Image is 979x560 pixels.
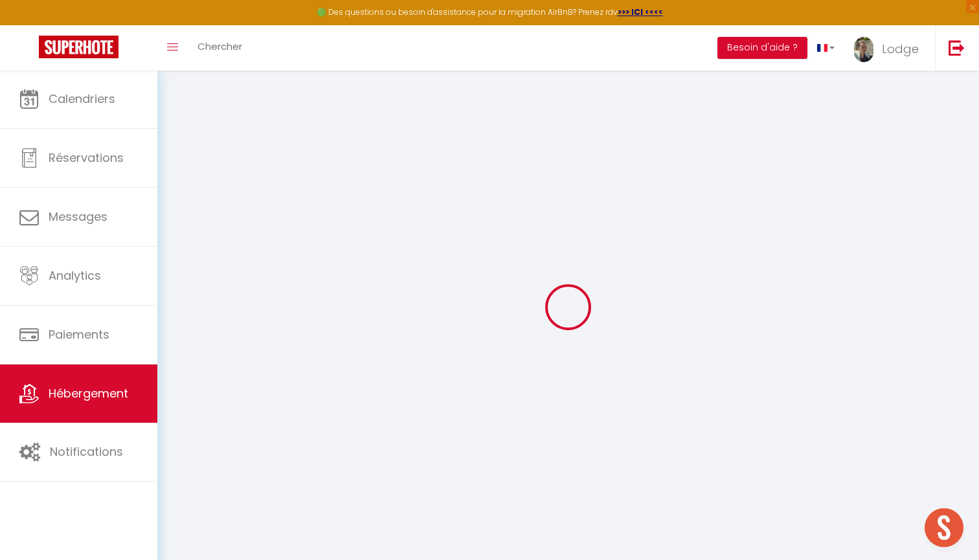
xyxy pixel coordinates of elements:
[49,208,107,225] span: Messages
[717,37,807,59] button: Besoin d'aide ?
[49,326,109,342] span: Paiements
[49,91,115,107] span: Calendriers
[50,443,123,460] span: Notifications
[49,150,124,166] span: Réservations
[949,39,965,56] img: logout
[925,508,963,547] div: Ouvrir le chat
[49,267,101,284] span: Analytics
[39,36,118,58] img: Super Booking
[49,385,128,401] span: Hébergement
[188,25,252,71] a: Chercher
[197,39,242,53] span: Chercher
[844,25,935,71] a: ... Lodge
[618,6,663,17] a: >>> ICI <<<<
[882,41,919,57] span: Lodge
[854,37,873,62] img: ...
